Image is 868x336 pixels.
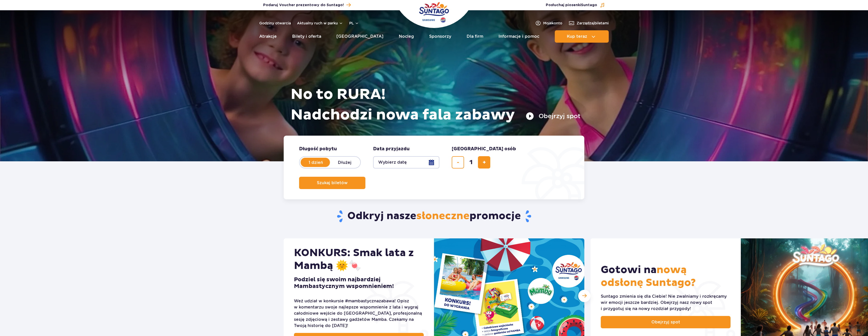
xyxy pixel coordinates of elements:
h2: KONKURS: Smak lata z Mambą 🌞🍬 [294,247,424,272]
div: Weź udział w konkursie #mambastycznazabawa! Opisz w komentarzu swoje najlepsze wspomnienie z lata... [294,298,424,329]
a: Sponsorzy [429,30,451,43]
a: Informacje i pomoc [498,30,539,43]
input: liczba biletów [465,156,477,169]
h1: No to RURA! Nadchodzi nowa fala zabawy [291,84,580,125]
span: Data przyjazdu [373,146,410,152]
a: Bilety i oferta [292,30,321,43]
span: Szukaj biletów [317,181,348,185]
a: [GEOGRAPHIC_DATA] [336,30,383,43]
button: Wybierz datę [373,156,439,169]
button: Aktualny ruch w parku [297,21,343,25]
span: Długość pobytu [299,146,337,152]
a: Godziny otwarcia [259,21,291,26]
h2: Odkryj nasze promocje [284,210,585,223]
a: Dla firm [467,30,483,43]
form: Planowanie wizyty w Park of Poland [284,136,584,199]
button: Posłuchaj piosenkiSuntago [546,3,605,8]
span: Kup teraz [567,34,587,39]
button: Obejrzyj spot [526,112,580,120]
h2: Gotowi na [601,264,731,289]
span: Zarządzaj biletami [577,21,609,26]
a: Mojekonto [535,20,562,26]
button: Szukaj biletów [299,177,365,189]
a: Nocleg [399,30,414,43]
span: słoneczne [416,210,469,222]
span: Suntago [581,3,597,7]
div: Następny slajd [578,290,590,302]
span: Podaruj Voucher prezentowy do Suntago! [263,3,344,8]
span: [GEOGRAPHIC_DATA] osób [452,146,516,152]
a: Podaruj Voucher prezentowy do Suntago! [263,2,351,8]
span: nową odsłonę Suntago? [601,264,696,289]
button: usuń bilet [452,156,464,169]
h3: Podziel się swoim najbardziej Mambastycznym wspomnieniem! [294,276,424,290]
span: Moje konto [543,21,562,26]
a: Zarządzajbiletami [568,20,609,26]
button: Kup teraz [555,30,609,43]
a: Atrakcje [259,30,277,43]
span: Posłuchaj piosenki [546,3,597,8]
label: 1 dzień [301,157,330,168]
span: Obejrzyj spot [651,319,680,325]
div: Suntago zmienia się dla Ciebie! Nie zwalniamy i rozkręcamy wir emocji jeszcze bardziej. Obejrzyj ... [601,293,731,312]
button: pl [349,21,359,26]
label: Dłużej [330,157,359,168]
a: Obejrzyj spot [601,316,731,328]
button: dodaj bilet [478,156,490,169]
